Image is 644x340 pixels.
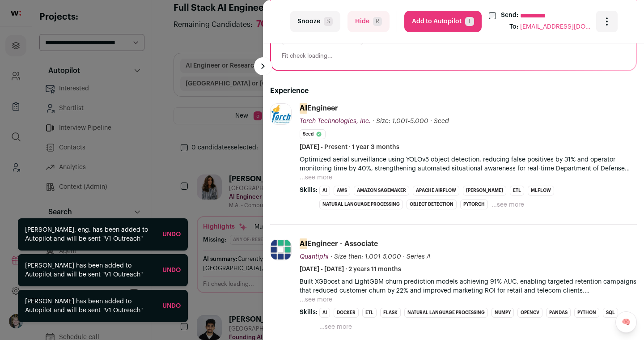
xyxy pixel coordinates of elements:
[463,186,506,195] li: [PERSON_NAME]
[403,252,405,261] span: ·
[324,17,333,26] span: S
[465,17,474,26] span: T
[615,311,637,333] a: 🧠
[596,11,618,32] button: Open dropdown
[510,186,524,195] li: ETL
[271,105,291,124] img: 21414ce6865885a660248bee90c796c67464b272aa95eff62d4e799033ae215c.jpg
[330,254,401,260] span: · Size then: 1,001-5,000
[300,155,637,173] p: Optimized aerial surveillance using YOLOv5 object detection, reducing false positives by 31% and ...
[517,308,542,318] li: OpenCV
[574,308,599,318] li: Python
[319,186,330,195] li: AI
[434,118,449,124] span: Seed
[520,22,592,32] span: [EMAIL_ADDRESS][DOMAIN_NAME]
[300,173,332,182] button: ...see more
[413,186,459,195] li: Apache Airflow
[407,200,457,209] li: Object Detection
[162,267,181,273] a: Undo
[300,129,326,139] li: Seed
[300,238,307,249] mark: AI
[300,265,401,274] span: [DATE] - [DATE] · 2 years 11 months
[25,261,155,279] div: [PERSON_NAME] has been added to Autopilot and will be sent "V1 Outreach"
[528,186,554,195] li: MLflow
[319,308,330,318] li: AI
[603,308,618,318] li: SQL
[300,308,318,317] span: Skills:
[300,186,318,195] span: Skills:
[271,239,291,260] img: 696df08a5fbf2f01792431abff45c53767d52311b9e3a83f87256922c7400d96.jpg
[491,308,514,318] li: NumPy
[319,200,403,209] li: Natural Language Processing
[270,85,637,96] h2: Experience
[331,295,343,305] mark: NLP
[300,103,338,113] div: Engineer
[373,17,382,26] span: R
[501,11,518,21] label: Send:
[347,11,390,32] button: HideR
[300,277,637,295] p: Built XGBoost and LightGBM churn prediction models achieving 91% AUC, enabling targeted retention...
[300,143,399,152] span: [DATE] - Present · 1 year 3 months
[354,186,409,195] li: Amazon SageMaker
[491,200,524,209] button: ...see more
[546,308,571,318] li: Pandas
[300,118,371,124] span: Torch Technologies, Inc.
[282,52,625,59] div: Fit check loading...
[290,11,340,32] button: SnoozeS
[162,303,181,309] a: Undo
[300,254,329,260] span: Quantiphi
[362,308,377,318] li: ETL
[162,231,181,238] a: Undo
[509,22,518,32] div: To:
[380,308,401,318] li: Flask
[334,308,359,318] li: Docker
[25,297,155,315] div: [PERSON_NAME] has been added to Autopilot and will be sent "V1 Outreach"
[404,308,488,318] li: Natural Language Processing
[460,200,488,209] li: PyTorch
[404,11,482,32] button: Add to AutopilotT
[407,254,431,260] span: Series A
[300,239,378,249] div: Engineer - Associate
[334,186,350,195] li: AWS
[300,103,307,114] mark: AI
[25,225,155,243] div: [PERSON_NAME], eng. has been added to Autopilot and will be sent "V1 Outreach"
[373,118,428,124] span: · Size: 1,001-5,000
[300,295,332,304] button: ...see more
[430,117,432,126] span: ·
[319,323,352,331] button: ...see more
